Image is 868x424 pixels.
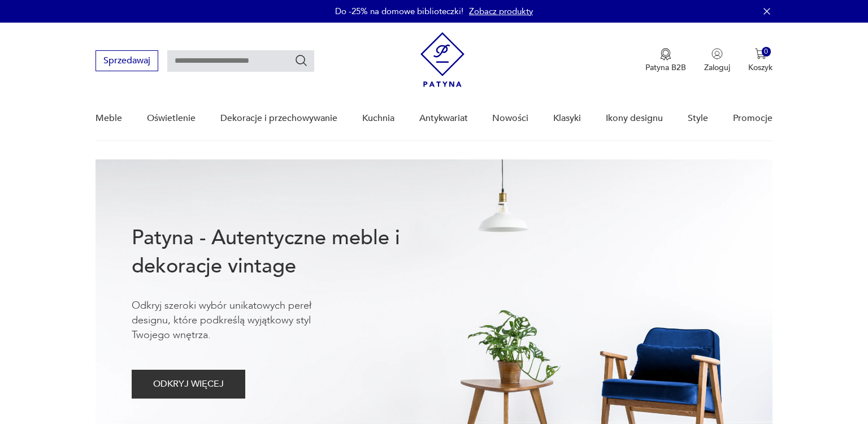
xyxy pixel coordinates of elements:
p: Zaloguj [704,62,730,73]
p: Odkryj szeroki wybór unikatowych pereł designu, które podkreślą wyjątkowy styl Twojego wnętrza. [132,298,346,343]
img: Patyna - sklep z meblami i dekoracjami vintage [420,32,465,87]
a: Antykwariat [419,97,468,140]
button: Patyna B2B [645,48,686,73]
a: Kuchnia [362,97,394,140]
a: Meble [96,97,122,140]
p: Do -25% na domowe biblioteczki! [335,6,463,17]
img: Ikona medalu [660,48,671,60]
a: Style [688,97,708,140]
a: Zobacz produkty [469,6,533,17]
button: Zaloguj [704,48,730,73]
a: Ikony designu [606,97,663,140]
a: ODKRYJ WIĘCEJ [132,381,245,389]
button: Szukaj [294,54,308,67]
button: ODKRYJ WIĘCEJ [132,370,245,399]
a: Sprzedawaj [96,58,158,66]
a: Dekoracje i przechowywanie [220,97,337,140]
a: Klasyki [553,97,581,140]
div: 0 [762,47,771,57]
h1: Patyna - Autentyczne meble i dekoracje vintage [132,224,437,280]
a: Ikona medaluPatyna B2B [645,48,686,73]
a: Nowości [492,97,528,140]
button: 0Koszyk [748,48,772,73]
p: Patyna B2B [645,62,686,73]
button: Sprzedawaj [96,50,158,71]
img: Ikona koszyka [755,48,766,59]
img: Ikonka użytkownika [711,48,723,59]
p: Koszyk [748,62,772,73]
a: Oświetlenie [147,97,196,140]
a: Promocje [733,97,772,140]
